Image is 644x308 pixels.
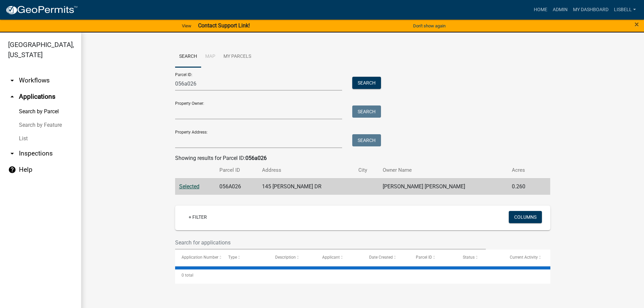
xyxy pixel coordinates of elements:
a: Admin [550,3,570,16]
button: Close [635,20,639,28]
span: Application Number [182,255,218,260]
td: 056A026 [215,178,258,195]
datatable-header-cell: Current Activity [503,250,550,266]
a: View [179,20,194,31]
a: Selected [179,183,199,190]
strong: 056a026 [245,155,267,161]
td: 145 [PERSON_NAME] DR [258,178,354,195]
button: Search [352,105,381,118]
span: Type [228,255,237,260]
i: arrow_drop_down [8,76,16,85]
datatable-header-cell: Description [269,250,316,266]
button: Search [352,77,381,89]
button: Don't show again [410,20,448,31]
a: Search [175,46,201,68]
span: Parcel ID [416,255,432,260]
a: lisbell [611,3,639,16]
th: Owner Name [379,162,508,178]
datatable-header-cell: Date Created [363,250,410,266]
span: Description [275,255,296,260]
span: Date Created [369,255,393,260]
datatable-header-cell: Type [222,250,269,266]
td: 0.260 [508,178,539,195]
datatable-header-cell: Parcel ID [409,250,456,266]
span: × [635,20,639,29]
th: Acres [508,162,539,178]
a: My Parcels [219,46,255,68]
strong: Contact Support Link! [198,22,250,29]
th: Parcel ID [215,162,258,178]
button: Search [352,134,381,146]
a: + Filter [183,211,212,223]
a: Home [531,3,550,16]
div: 0 total [175,267,550,284]
i: arrow_drop_down [8,149,16,158]
datatable-header-cell: Applicant [316,250,363,266]
input: Search for applications [175,236,486,250]
th: Address [258,162,354,178]
a: My Dashboard [570,3,611,16]
span: Status [463,255,475,260]
i: help [8,166,16,174]
td: [PERSON_NAME] [PERSON_NAME] [379,178,508,195]
datatable-header-cell: Application Number [175,250,222,266]
span: Current Activity [510,255,538,260]
button: Columns [509,211,542,223]
div: Showing results for Parcel ID: [175,154,550,162]
i: arrow_drop_up [8,93,16,101]
datatable-header-cell: Status [456,250,503,266]
span: Applicant [322,255,340,260]
th: City [354,162,378,178]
